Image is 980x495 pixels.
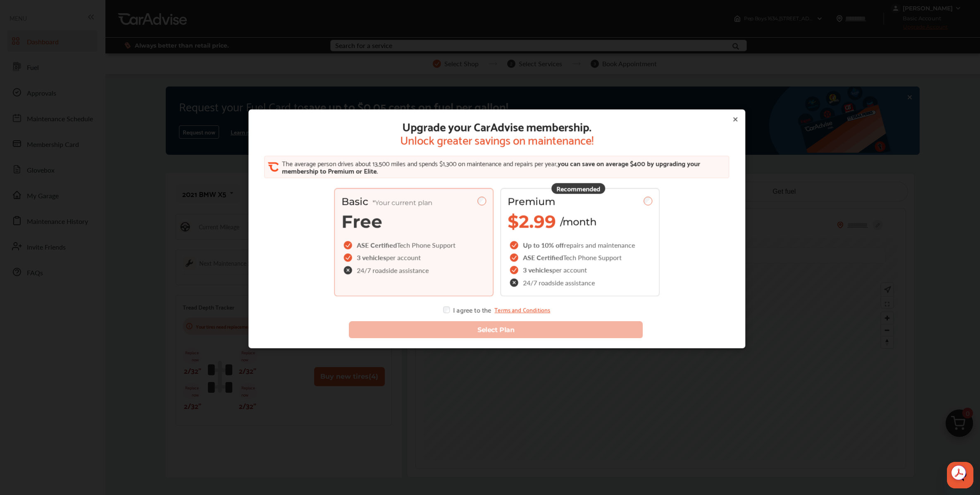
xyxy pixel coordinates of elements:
[523,252,563,262] span: ASE Certified
[386,252,421,262] span: per account
[357,240,397,250] span: ASE Certified
[341,211,382,232] span: Free
[494,306,550,313] a: Terms and Conditions
[341,195,432,207] span: Basic
[268,161,279,172] img: CA_CheckIcon.cf4f08d4.svg
[508,211,556,232] span: $2.99
[523,279,595,286] span: 24/7 roadside assistance
[343,266,353,274] img: check-cross-icon.c68f34ea.svg
[343,253,353,262] img: checkIcon.6d469ec1.svg
[400,119,594,132] span: Upgrade your CarAdvise membership.
[510,266,520,274] img: checkIcon.6d469ec1.svg
[947,462,973,488] iframe: Button to launch messaging window
[282,157,558,168] span: The average person drives about 13,500 miles and spends $1,300 on maintenance and repairs per year,
[397,240,455,250] span: Tech Phone Support
[372,199,432,207] span: *Your current plan
[564,240,635,250] span: repairs and maintenance
[552,265,587,274] span: per account
[443,306,550,313] div: I agree to the
[563,252,622,262] span: Tech Phone Support
[508,195,555,207] span: Premium
[560,216,596,228] span: /month
[357,252,386,262] span: 3 vehicles
[510,241,520,249] img: checkIcon.6d469ec1.svg
[523,265,552,274] span: 3 vehicles
[551,183,605,194] div: Recommended
[510,278,520,287] img: check-cross-icon.c68f34ea.svg
[400,132,594,146] span: Unlock greater savings on maintenance!
[357,267,429,274] span: 24/7 roadside assistance
[510,253,520,262] img: checkIcon.6d469ec1.svg
[523,240,564,250] span: Up to 10% off
[282,157,700,176] span: you can save on average $400 by upgrading your membership to Premium or Elite.
[343,241,353,249] img: checkIcon.6d469ec1.svg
